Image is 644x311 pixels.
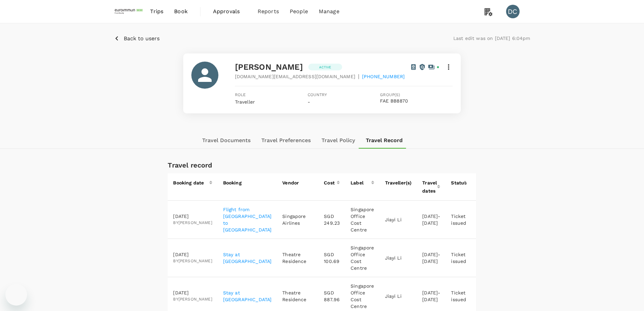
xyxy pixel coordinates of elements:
[168,160,212,171] h6: Travel record
[282,289,313,303] p: Theatre Residence
[324,179,337,187] div: Cost
[213,7,247,16] span: Approvals
[360,132,408,149] button: Travel Record
[235,99,255,105] span: Traveller
[223,251,272,265] a: Stay at [GEOGRAPHIC_DATA]
[324,213,340,226] p: SGD 249.23
[316,132,360,149] button: Travel Policy
[173,251,212,258] p: [DATE]
[282,213,313,226] p: Singapore Airlines
[124,35,160,43] p: Back to users
[173,258,212,265] span: by [PERSON_NAME]
[114,4,145,19] img: EUROIMMUN (South East Asia) Pte. Ltd.
[422,258,440,265] p: [DATE]
[173,289,212,296] p: [DATE]
[351,206,374,233] p: Singapore Office Cost Centre
[362,73,405,80] span: [PHONE_NUMBER]
[451,213,467,226] p: Ticket issued
[351,244,374,271] p: Singapore Office Cost Centre
[324,289,340,303] p: SGD 887.96
[290,7,308,16] span: People
[223,289,272,303] a: Stay at [GEOGRAPHIC_DATA]
[422,220,440,226] p: [DATE]
[282,251,313,265] p: Theatre Residence
[173,179,209,187] div: Booking date
[351,283,374,310] p: Singapore Office Cost Centre
[422,251,440,258] p: [DATE] -
[324,251,340,265] p: SGD 100.69
[506,5,520,18] div: DC
[385,254,412,261] p: Jiayi Li
[358,72,359,81] span: |
[380,173,417,201] th: Traveller(s)
[173,220,212,226] span: by [PERSON_NAME]
[351,179,371,187] div: Label
[5,284,27,306] iframe: Button to launch messaging window, conversation in progress
[422,296,440,303] p: [DATE]
[380,92,453,98] span: Group(s)
[174,7,188,16] span: Book
[256,132,316,149] button: Travel Preferences
[308,99,310,105] span: -
[422,289,440,296] p: [DATE] -
[451,251,467,265] p: Ticket issued
[451,179,463,187] div: Status
[319,7,339,16] span: Manage
[258,7,279,16] span: Reports
[453,35,530,42] p: Last edit was on [DATE] 6:04pm
[235,73,355,80] span: [DOMAIN_NAME][EMAIL_ADDRESS][DOMAIN_NAME]
[451,289,467,303] p: Ticket issued
[385,293,412,299] p: Jiayi Li
[385,216,412,223] p: Jiayi Li
[277,173,318,201] th: Vendor
[422,179,437,195] div: Travel dates
[319,65,331,70] p: Active
[150,7,163,16] span: Trips
[223,206,272,233] a: Flight from [GEOGRAPHIC_DATA] to [GEOGRAPHIC_DATA]
[173,296,212,303] span: by [PERSON_NAME]
[114,34,160,43] button: Back to users
[218,173,277,201] th: Booking
[235,62,303,72] span: [PERSON_NAME]
[422,213,440,220] p: [DATE] -
[380,98,408,104] button: FAE BB8870
[197,132,256,149] button: Travel Documents
[308,92,380,98] span: Country
[235,92,308,98] span: Role
[173,213,212,220] p: [DATE]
